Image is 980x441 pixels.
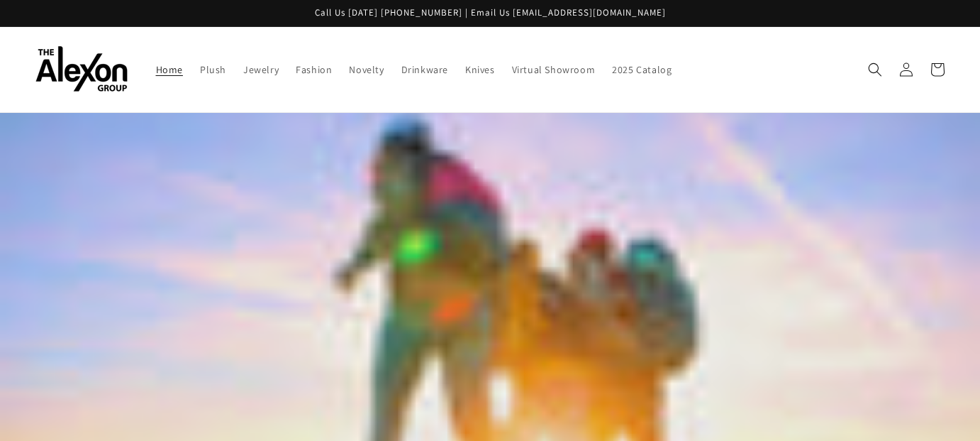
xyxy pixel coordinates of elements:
[35,46,128,92] img: The Alexon Group
[401,63,448,76] span: Drinkware
[859,54,891,85] summary: Search
[156,63,183,76] span: Home
[457,55,503,85] a: Knives
[612,63,672,76] span: 2025 Catalog
[200,63,226,76] span: Plush
[235,55,287,85] a: Jewelry
[603,55,680,85] a: 2025 Catalog
[243,63,279,76] span: Jewelry
[393,55,457,85] a: Drinkware
[296,63,332,76] span: Fashion
[512,63,596,76] span: Virtual Showroom
[340,55,392,85] a: Novelty
[147,55,191,85] a: Home
[191,55,235,85] a: Plush
[349,63,384,76] span: Novelty
[287,55,340,85] a: Fashion
[503,55,604,85] a: Virtual Showroom
[465,63,495,76] span: Knives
